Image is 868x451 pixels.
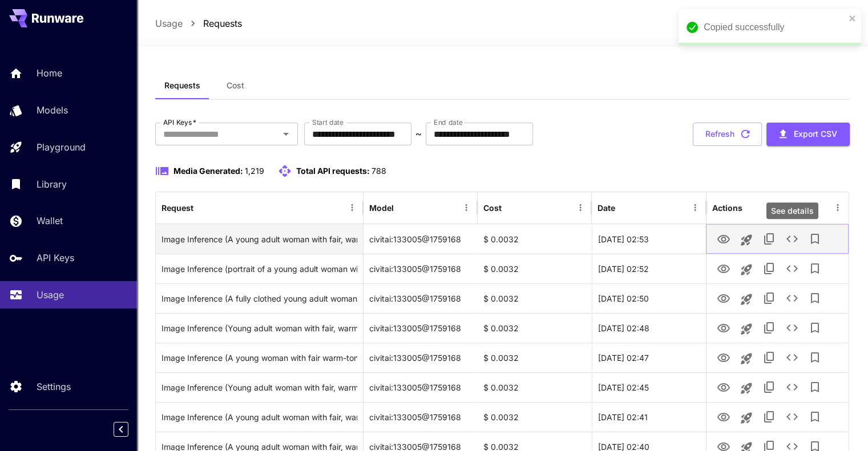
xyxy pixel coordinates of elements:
[296,166,370,176] span: Total API requests:
[781,376,804,399] button: See details
[804,376,826,399] button: Add to library
[781,316,804,339] button: See details
[37,288,64,302] p: Usage
[592,313,706,343] div: 01 Oct, 2025 02:48
[162,254,357,283] div: Click to copy prompt
[227,80,244,91] span: Cost
[344,200,360,216] button: Menu
[712,227,735,250] button: View
[478,224,592,254] div: $ 0.0032
[503,200,519,216] button: Sort
[162,403,357,432] div: Click to copy prompt
[478,402,592,432] div: $ 0.0032
[478,343,592,372] div: $ 0.0032
[434,117,462,127] label: End date
[312,117,344,127] label: Start date
[278,126,294,142] button: Open
[37,140,86,154] p: Playground
[735,229,758,251] button: Launch in playground
[164,80,200,91] span: Requests
[592,224,706,254] div: 01 Oct, 2025 02:53
[364,313,478,343] div: civitai:133005@1759168
[364,343,478,372] div: civitai:133005@1759168
[804,346,826,369] button: Add to library
[245,166,264,176] span: 1,219
[458,200,474,216] button: Menu
[758,405,781,428] button: Copy TaskUUID
[735,377,758,400] button: Launch in playground
[804,227,826,250] button: Add to library
[781,405,804,428] button: See details
[693,123,762,146] button: Refresh
[781,287,804,310] button: See details
[712,286,735,310] button: View
[592,402,706,432] div: 01 Oct, 2025 02:41
[122,419,137,440] div: Collapse sidebar
[804,405,826,428] button: Add to library
[163,117,196,127] label: API Keys
[162,373,357,402] div: Click to copy prompt
[364,224,478,254] div: civitai:133005@1759168
[687,200,703,216] button: Menu
[478,254,592,283] div: $ 0.0032
[735,347,758,370] button: Launch in playground
[712,203,742,213] div: Actions
[162,343,357,372] div: Click to copy prompt
[804,257,826,280] button: Add to library
[162,225,357,254] div: Click to copy prompt
[483,203,502,213] div: Cost
[364,283,478,313] div: civitai:133005@1759168
[735,258,758,281] button: Launch in playground
[712,316,735,339] button: View
[758,346,781,369] button: Copy TaskUUID
[162,284,357,313] div: Click to copy prompt
[781,346,804,369] button: See details
[173,166,243,176] span: Media Generated:
[781,257,804,280] button: See details
[735,318,758,340] button: Launch in playground
[155,17,183,30] a: Usage
[37,177,67,191] p: Library
[37,66,62,80] p: Home
[712,257,735,280] button: View
[195,200,211,216] button: Sort
[781,227,804,250] button: See details
[162,314,357,343] div: Click to copy prompt
[162,203,193,213] div: Request
[395,200,411,216] button: Sort
[735,407,758,429] button: Launch in playground
[203,17,242,30] a: Requests
[712,375,735,399] button: View
[758,376,781,399] button: Copy TaskUUID
[766,123,850,146] button: Export CSV
[478,372,592,402] div: $ 0.0032
[712,346,735,369] button: View
[372,166,386,176] span: 788
[37,251,74,265] p: API Keys
[758,316,781,339] button: Copy TaskUUID
[155,17,242,30] nav: breadcrumb
[804,287,826,310] button: Add to library
[849,14,857,23] button: close
[735,288,758,311] button: Launch in playground
[415,127,422,141] p: ~
[364,372,478,402] div: civitai:133005@1759168
[364,254,478,283] div: civitai:133005@1759168
[37,103,68,117] p: Models
[758,287,781,310] button: Copy TaskUUID
[616,200,632,216] button: Sort
[592,283,706,313] div: 01 Oct, 2025 02:50
[712,405,735,428] button: View
[114,422,128,437] button: Collapse sidebar
[758,227,781,250] button: Copy TaskUUID
[592,372,706,402] div: 01 Oct, 2025 02:45
[766,202,818,219] div: See details
[830,200,846,216] button: Menu
[758,257,781,280] button: Copy TaskUUID
[597,203,615,213] div: Date
[364,402,478,432] div: civitai:133005@1759168
[704,21,845,34] div: Copied successfully
[369,203,394,213] div: Model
